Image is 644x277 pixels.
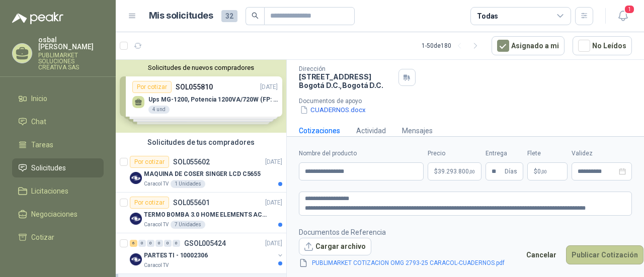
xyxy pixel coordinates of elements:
[505,163,517,180] span: Días
[130,253,142,265] img: Company Logo
[120,64,282,71] button: Solicitudes de nuevos compradores
[130,156,169,168] div: Por cotizar
[38,52,104,70] p: PUBLIMARKET SOLUCIONES CREATIVA SAS
[438,168,475,174] span: 39.293.800
[541,169,547,174] span: ,00
[534,168,537,174] span: $
[116,152,286,193] a: Por cotizarSOL055602[DATE] Company LogoMAQUINA DE COSER SINGER LCD C5655Caracol TV1 Unidades
[527,162,568,180] p: $ 0,00
[422,38,484,54] div: 1 - 50 de 180
[469,169,475,174] span: ,00
[116,193,286,233] a: Por cotizarSOL055601[DATE] Company LogoTERMO BOMBA 3.0 HOME ELEMENTS ACERO INOXCaracol TV7 Unidades
[130,172,142,184] img: Company Logo
[173,240,180,247] div: 0
[12,228,104,247] a: Cotizar
[521,245,562,264] button: Cancelar
[356,125,386,136] div: Actividad
[138,240,146,247] div: 0
[31,139,53,150] span: Tareas
[12,12,63,24] img: Logo peakr
[144,210,269,220] p: TERMO BOMBA 3.0 HOME ELEMENTS ACERO INOX
[299,72,394,89] p: [STREET_ADDRESS] Bogotá D.C. , Bogotá D.C.
[252,12,259,19] span: search
[308,258,509,268] a: PUBLIMARKET COTIZACION OMG 2793-25 CARACOL-CUADERNOS.pdf
[130,240,137,247] div: 6
[299,65,394,72] p: Dirección
[614,7,632,25] button: 1
[573,36,632,55] button: No Leídos
[402,125,433,136] div: Mensajes
[171,221,205,229] div: 7 Unidades
[12,89,104,108] a: Inicio
[155,240,163,247] div: 0
[130,237,284,269] a: 6 0 0 0 0 0 GSOL005424[DATE] Company LogoPARTES TI - 10002306Caracol TV
[299,125,340,136] div: Cotizaciones
[624,5,635,14] span: 1
[299,105,367,115] button: CUADERNOS.docx
[527,149,568,158] label: Flete
[31,93,47,104] span: Inicio
[184,240,226,247] p: GSOL005424
[38,36,104,50] p: osbal [PERSON_NAME]
[299,238,371,256] button: Cargar archivo
[428,162,481,180] p: $39.293.800,00
[173,158,210,165] p: SOL055602
[265,239,282,248] p: [DATE]
[144,180,169,188] p: Caracol TV
[12,112,104,131] a: Chat
[31,116,46,127] span: Chat
[299,98,640,105] p: Documentos de apoyo
[221,10,237,22] span: 32
[130,213,142,225] img: Company Logo
[31,232,54,243] span: Cotizar
[173,199,210,206] p: SOL055601
[12,181,104,201] a: Licitaciones
[31,162,66,173] span: Solicitudes
[265,198,282,208] p: [DATE]
[299,149,424,158] label: Nombre del producto
[12,135,104,154] a: Tareas
[130,197,169,209] div: Por cotizar
[572,149,632,158] label: Validez
[265,157,282,167] p: [DATE]
[144,169,261,179] p: MAQUINA DE COSER SINGER LCD C5655
[144,261,169,269] p: Caracol TV
[537,168,547,174] span: 0
[31,209,77,220] span: Negociaciones
[116,133,286,152] div: Solicitudes de tus compradores
[566,245,643,264] button: Publicar Cotización
[149,9,213,23] h1: Mis solicitudes
[31,186,68,197] span: Licitaciones
[147,240,154,247] div: 0
[171,180,205,188] div: 1 Unidades
[12,205,104,224] a: Negociaciones
[428,149,481,158] label: Precio
[144,251,208,260] p: PARTES TI - 10002306
[492,36,565,55] button: Asignado a mi
[144,221,169,229] p: Caracol TV
[12,158,104,177] a: Solicitudes
[116,60,286,133] div: Solicitudes de nuevos compradoresPor cotizarSOL055810[DATE] Ups MG-1200, Potencia 1200VA/720W (FP...
[164,240,172,247] div: 0
[486,149,523,158] label: Entrega
[477,11,498,22] div: Todas
[299,227,521,238] p: Documentos de Referencia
